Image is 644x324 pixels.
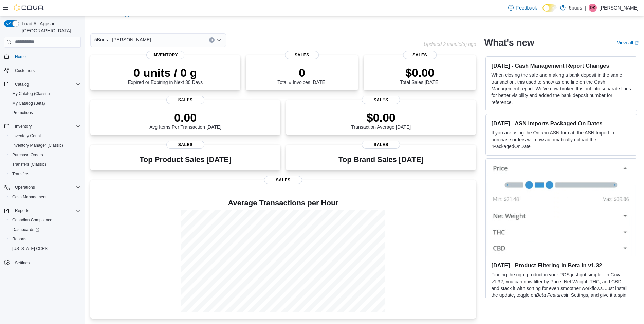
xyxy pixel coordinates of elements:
[10,99,48,107] a: My Catalog (Beta)
[146,51,184,59] span: Inventory
[600,4,639,12] p: [PERSON_NAME]
[1,122,84,131] button: Inventory
[7,244,84,253] button: [US_STATE] CCRS
[7,141,84,150] button: Inventory Manager (Classic)
[505,1,540,15] a: Feedback
[12,67,37,75] a: Customers
[10,235,81,243] span: Reports
[10,216,81,224] span: Canadian Compliance
[1,66,84,75] button: Customers
[15,82,29,87] span: Catalog
[491,271,631,305] p: Finding the right product in your POS just got simpler. In Cova v1.32, you can now filter by Pric...
[7,98,84,108] button: My Catalog (Beta)
[10,132,81,140] span: Inventory Count
[217,37,222,43] button: Open list of options
[362,96,400,104] span: Sales
[590,4,596,12] span: DK
[12,122,81,130] span: Inventory
[12,227,39,232] span: Dashboards
[10,151,81,159] span: Purchase Orders
[166,96,204,104] span: Sales
[617,40,639,46] a: View allExternal link
[7,160,84,169] button: Transfers (Classic)
[12,236,26,242] span: Reports
[10,170,81,178] span: Transfers
[351,111,411,130] div: Transaction Average [DATE]
[7,225,84,234] a: Dashboards
[491,129,631,150] p: If you are using the Ontario ASN format, the ASN Import in purchase orders will now automatically...
[10,160,49,168] a: Transfers (Classic)
[12,101,45,106] span: My Catalog (Beta)
[362,141,400,149] span: Sales
[12,258,81,267] span: Settings
[10,226,81,234] span: Dashboards
[484,37,534,48] h2: What's new
[516,4,537,11] span: Feedback
[12,110,33,115] span: Promotions
[403,51,437,59] span: Sales
[1,183,84,192] button: Operations
[10,90,53,98] a: My Catalog (Classic)
[7,131,84,141] button: Inventory Count
[12,80,32,88] button: Catalog
[10,245,81,253] span: Washington CCRS
[1,79,84,89] button: Catalog
[351,111,411,124] p: $0.00
[10,141,81,149] span: Inventory Manager (Classic)
[12,80,81,88] span: Catalog
[12,171,29,177] span: Transfers
[15,208,29,213] span: Reports
[10,141,66,149] a: Inventory Manager (Classic)
[12,206,81,215] span: Reports
[277,66,326,85] div: Total # Invoices [DATE]
[12,133,41,139] span: Inventory Count
[285,51,319,59] span: Sales
[400,66,440,79] p: $0.00
[569,4,582,12] p: 5buds
[15,68,35,73] span: Customers
[589,4,597,12] div: Devin Keenan
[10,226,42,234] a: Dashboards
[12,52,81,61] span: Home
[7,108,84,118] button: Promotions
[7,192,84,202] button: Cash Management
[12,152,43,158] span: Purchase Orders
[209,37,215,43] button: Clear input
[7,169,84,179] button: Transfers
[1,257,84,267] button: Settings
[4,49,81,285] nav: Complex example
[128,66,203,79] p: 0 units / 0 g
[7,150,84,160] button: Purchase Orders
[7,234,84,244] button: Reports
[491,62,631,69] h3: [DATE] - Cash Management Report Changes
[15,185,35,190] span: Operations
[277,66,326,79] p: 0
[149,111,221,130] div: Avg Items Per Transaction [DATE]
[10,109,81,117] span: Promotions
[15,54,26,59] span: Home
[12,194,47,200] span: Cash Management
[585,4,586,12] p: |
[10,109,36,117] a: Promotions
[491,72,631,106] p: When closing the safe and making a bank deposit in the same transaction, this used to show as one...
[12,183,38,192] button: Operations
[15,260,30,266] span: Settings
[12,53,29,61] a: Home
[140,156,231,164] h3: Top Product Sales [DATE]
[10,160,81,168] span: Transfers (Classic)
[491,262,631,269] h3: [DATE] - Product Filtering in Beta in v1.32
[536,292,566,298] em: Beta Features
[400,66,440,85] div: Total Sales [DATE]
[634,41,639,45] svg: External link
[12,91,50,96] span: My Catalog (Classic)
[96,199,471,207] h4: Average Transactions per Hour
[10,170,32,178] a: Transfers
[338,156,424,164] h3: Top Brand Sales [DATE]
[12,259,32,267] a: Settings
[542,4,557,12] input: Dark Mode
[15,124,32,129] span: Inventory
[7,215,84,225] button: Canadian Compliance
[149,111,221,124] p: 0.00
[12,162,46,167] span: Transfers (Classic)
